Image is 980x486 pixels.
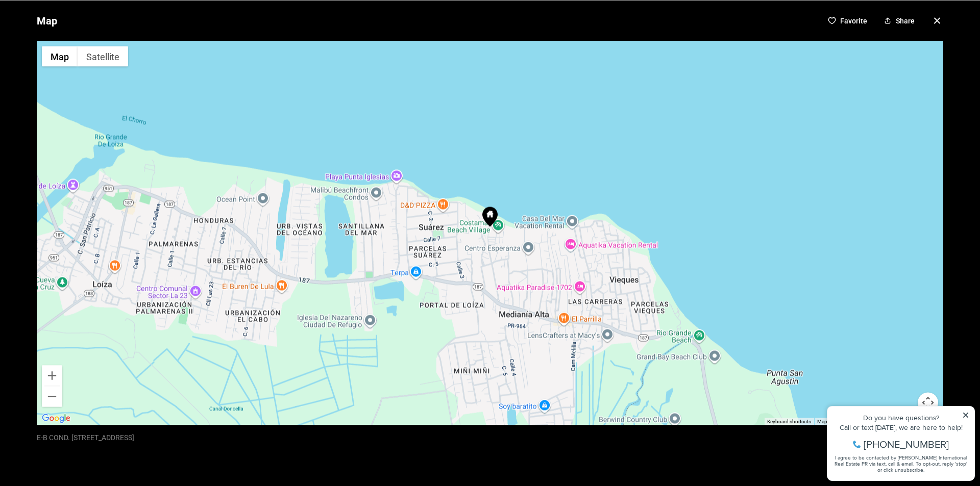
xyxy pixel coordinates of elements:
[896,16,915,24] p: Share
[879,418,893,424] a: Terms (opens in new tab)
[37,433,134,441] p: E-B COND. [STREET_ADDRESS]
[767,418,811,425] button: Keyboard shortcuts
[11,23,148,30] div: Do you have questions?
[918,392,938,413] button: Map camera controls
[37,10,57,31] p: Map
[13,63,145,82] span: I agree to be contacted by [PERSON_NAME] International Real Estate PR via text, call & email. To ...
[42,386,62,406] button: Zoom out
[42,48,127,58] span: [PHONE_NUMBER]
[899,418,940,424] a: Report a map error
[840,16,867,24] p: Favorite
[879,12,919,29] button: Share
[824,12,871,29] button: Favorite
[42,46,78,66] button: Show street map
[817,418,873,424] span: Map data ©2025 Google
[39,412,73,425] a: Open this area in Google Maps (opens a new window)
[42,365,62,386] button: Zoom in
[11,33,148,40] div: Call or text [DATE], we are here to help!
[78,46,128,66] button: Show satellite imagery
[39,412,73,425] img: Google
